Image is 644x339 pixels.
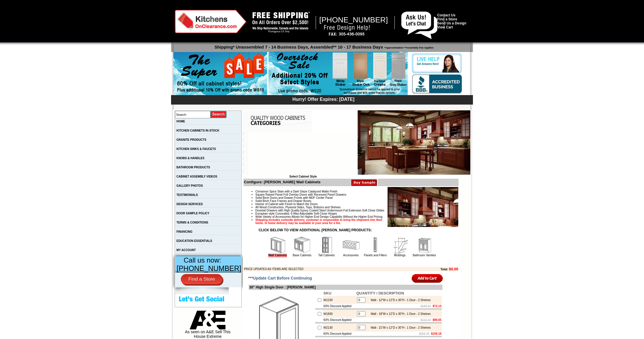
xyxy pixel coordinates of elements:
a: Send Us a Design [437,21,466,25]
td: 60% Discount Applied [323,318,356,322]
img: Base Cabinets [294,236,311,254]
b: Configure: [PERSON_NAME] Wall Cabinets [244,180,321,184]
a: Tall Cabinets [318,254,335,257]
td: 60% Discount Applied [323,304,356,308]
a: Contact Us [437,13,455,17]
span: Dovetail Drawers with High Quality Epoxy Coated Steel Undermount Full Extension Soft Close Glides [255,209,384,212]
a: CABINET ASSEMBLY VIDEOS [177,175,217,178]
a: TESTIMONIALS [177,193,198,197]
span: Solid Birch Doors and Drawer Fronts with MDF Center Panel [255,196,333,199]
div: Wall - 12"W x 12"D x 30"H - 1 Door - 2 Shelves [368,298,431,302]
img: Catalina Glaze [358,110,470,175]
span: Cinnamon Spice Stain with a Dark Glaze Catalyzed Matte Finish [255,190,337,193]
span: *Approximation **Assembly Fee Applies [383,45,434,49]
span: [PHONE_NUMBER] [177,264,241,272]
b: SKU [323,291,331,295]
span: Wide Variety of Accessories Allows for Higher End Design Capability Without the Higher End Pricing. [255,215,383,218]
a: Panels and Fillers [364,254,387,257]
img: Bathroom Vanities [416,236,433,254]
span: Square Raised Panel Full Overlay Doors with Recessed Panel Drawers [255,193,346,196]
a: GALLERY PHOTOS [177,184,203,187]
img: Kitchens on Clearance Logo [175,10,247,33]
a: Moldings [394,254,405,257]
img: Product Image [388,187,458,227]
b: Select Cabinet Style [289,175,317,178]
b: $88.65 [433,318,442,321]
a: DESIGN SERVICES [177,203,203,206]
td: PRICE UPDATES AS ITEMS ARE SELECTED [244,267,409,271]
a: BATHROOM PRODUCTS [177,166,210,169]
span: Call us now: [184,256,221,264]
span: Interior of Cabinet with Finish to Match the Doors [255,203,318,206]
a: MY ACCOUNT [177,249,196,252]
iframe: Browser incompatible [248,132,358,175]
strong: CLICK BELOW TO VIEW ADDITIONAL [PERSON_NAME] PRODUCTS: [259,228,372,232]
b: Total: [440,268,448,271]
a: Base Cabinets [293,254,311,257]
strong: Shipping includes curbside delivery, customer is responsible to bring the shipment into their hom... [255,218,382,225]
p: Shipping* Unassembled 7 - 14 Business Days, Assembled** 10 - 17 Business Days [174,42,473,49]
b: QUANTITY / DESCRIPTION [356,291,404,295]
td: W1230 [323,296,356,304]
a: Wall Cabinets [268,254,287,257]
s: $180.33 [421,305,431,308]
a: KITCHEN SINKS & FAUCETS [177,147,216,151]
span: Solid Birch Face Frames and Drawer Boxes [255,199,311,203]
a: KNOBS & HANDLES [177,157,204,160]
a: GRANITE PRODUCTS [177,138,206,141]
a: EDUCATION ESSENTIALS [177,239,212,242]
a: Find a Store [437,17,457,21]
td: 30" High Single Door : [PERSON_NAME] [249,285,442,290]
a: Find a Store [181,274,223,284]
div: Hurry! Offer Expires: [DATE] [174,96,473,102]
a: Bathroom Vanities [413,254,436,257]
input: Add to Cart [412,273,443,283]
span: ***Update Cart Before Continuing [248,276,312,280]
td: 60% Discount Applied [323,332,356,336]
input: Submit [210,111,227,118]
b: $106.18 [431,332,441,335]
img: Moldings [391,236,409,254]
img: Accessories [342,236,360,254]
a: KITCHEN CABINETS IN-STOCK [177,129,219,132]
div: Wall - 21"W x 12"D x 30"H - 1 Door - 2 Shelves [368,326,431,329]
img: Tall Cabinets [318,236,335,254]
span: [PHONE_NUMBER] [319,16,388,24]
a: Accessories [343,254,359,257]
td: W1830 [323,310,356,318]
span: European style Concealed, 6-Way Adjustable Soft-Close Hinges [255,212,337,215]
b: $0.00 [449,267,458,271]
div: Wall - 18"W x 12"D x 30"H - 1 Door - 2 Shelves [368,312,431,315]
s: $221.63 [421,318,431,321]
span: All Wood Construction, Plywood Sides, Tops, Bottoms and Shelves [255,206,340,209]
s: $265.45 [419,332,430,335]
a: View Cart [437,25,453,29]
a: DOOR SAMPLE POLICY [177,212,209,215]
img: Wall Cabinets [269,236,286,254]
b: $72.13 [433,305,442,308]
td: W2130 [323,323,356,332]
a: HOME [177,120,185,123]
a: FINANCING [177,230,193,233]
img: Panels and Fillers [367,236,384,254]
a: TERMS & CONDITIONS [177,221,208,224]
